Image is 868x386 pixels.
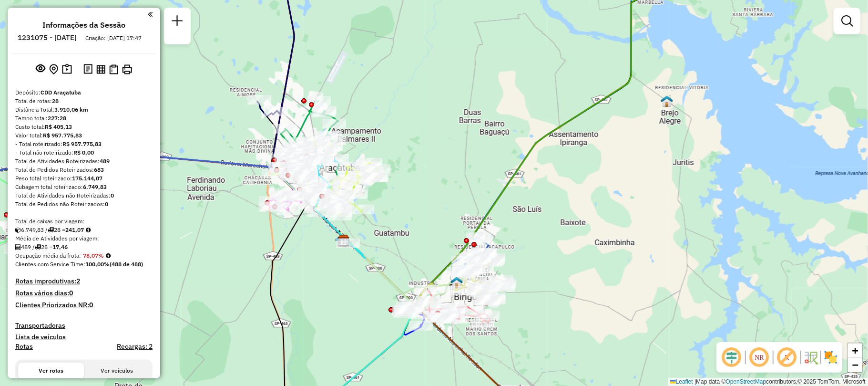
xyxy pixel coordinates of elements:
[83,183,107,190] strong: 6.749,83
[15,244,21,250] i: Total de Atividades
[694,378,696,385] span: |
[15,114,153,123] div: Tempo total:
[45,123,72,130] strong: R$ 405,13
[83,252,104,259] strong: 78,07%
[337,235,350,247] img: CDD Araçatuba
[837,11,857,31] a: Exibir filtros
[168,11,187,33] a: Nova sessão e pesquisa
[15,183,153,191] div: Cubagem total roteirizado:
[54,106,88,113] strong: 3.910,06 km
[60,62,74,77] button: Painel de Sugestão
[776,346,798,369] span: Exibir rótulo
[41,89,81,96] strong: CDD Araçatuba
[15,227,21,233] i: Cubagem total roteirizado
[100,157,110,165] strong: 489
[82,34,145,42] div: Criação: [DATE] 17:47
[450,276,463,289] img: BIRIGUI
[15,252,81,259] span: Ocupação média da frota:
[52,97,59,104] strong: 28
[15,261,85,268] span: Clientes com Service Time:
[15,234,153,243] div: Média de Atividades por viagem:
[15,131,153,140] div: Valor total:
[111,192,114,199] strong: 0
[15,200,153,209] div: Total de Pedidos não Roteirizados:
[35,244,41,250] i: Total de rotas
[823,350,838,365] img: Exibir/Ocultar setores
[106,253,111,259] em: Média calculada utilizando a maior ocupação (%Peso ou %Cubagem) de cada rota da sessão. Rotas cro...
[15,97,153,105] div: Total de rotas:
[94,166,104,173] strong: 683
[15,333,153,341] h4: Lista de veículos
[148,9,153,20] a: Clique aqui para minimizar o painel
[105,200,108,208] strong: 0
[661,95,673,107] img: BREJO ALEGRE
[15,289,153,297] h4: Rotas vários dias:
[15,174,153,183] div: Peso total roteirizado:
[15,105,153,114] div: Distância Total:
[89,301,93,309] strong: 0
[117,343,153,351] h4: Recargas: 2
[85,261,110,268] strong: 100,00%
[15,166,153,174] div: Total de Pedidos Roteirizados:
[848,358,862,372] a: Zoom out
[52,243,68,250] strong: 17,46
[670,378,693,385] a: Leaflet
[15,88,153,97] div: Depósito:
[94,63,107,75] button: Visualizar relatório de Roteirização
[335,234,347,247] img: 625 UDC Light Campus Universitário
[15,277,153,285] h4: Rotas improdutivas:
[48,115,66,122] strong: 227:28
[76,277,80,285] strong: 2
[803,350,818,365] img: Fluxo de ruas
[15,157,153,166] div: Total de Atividades Roteirizadas:
[15,243,153,251] div: 489 / 28 =
[34,62,47,77] button: Exibir sessão original
[15,140,153,148] div: - Total roteirizado:
[18,33,77,42] h6: 1231075 - [DATE]
[43,132,82,139] strong: R$ 957.775,83
[726,378,766,385] a: OpenStreetMap
[110,261,143,268] strong: (488 de 488)
[107,63,120,76] button: Visualizar Romaneio
[72,175,102,182] strong: 175.144,07
[720,346,743,369] span: Ocultar deslocamento
[18,363,84,379] button: Ver rotas
[15,191,153,200] div: Total de Atividades não Roteirizadas:
[15,226,153,234] div: 6.749,83 / 28 =
[852,359,858,371] span: −
[62,140,102,147] strong: R$ 957.775,83
[852,344,858,356] span: +
[48,227,54,233] i: Total de rotas
[73,149,94,156] strong: R$ 0,00
[848,344,862,358] a: Zoom in
[69,289,73,297] strong: 0
[65,226,84,233] strong: 241,07
[15,301,153,309] h4: Clientes Priorizados NR:
[15,148,153,157] div: - Total não roteirizado:
[120,63,134,76] button: Imprimir Rotas
[15,343,33,351] a: Rotas
[82,62,94,77] button: Logs desbloquear sessão
[15,123,153,131] div: Custo total:
[748,346,771,369] span: Ocultar NR
[668,378,868,386] div: Map data © contributors,© 2025 TomTom, Microsoft
[84,363,150,379] button: Ver veículos
[47,62,60,77] button: Centralizar mapa no depósito ou ponto de apoio
[42,21,125,30] h4: Informações da Sessão
[15,322,153,330] h4: Transportadoras
[86,227,91,233] i: Meta Caixas/viagem: 220,40 Diferença: 20,67
[15,217,153,226] div: Total de caixas por viagem:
